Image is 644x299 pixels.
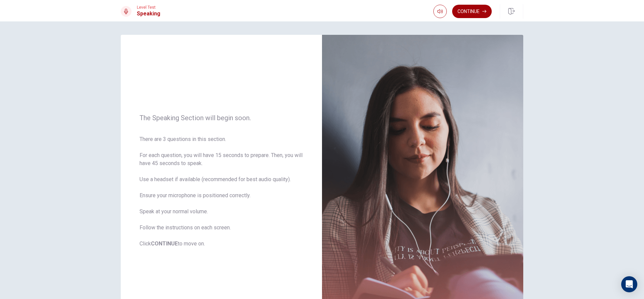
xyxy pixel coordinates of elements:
button: Continue [452,5,492,18]
b: CONTINUE [151,240,178,247]
div: Open Intercom Messenger [621,276,637,292]
span: Level Test [137,5,160,10]
span: The Speaking Section will begin soon. [140,114,303,122]
span: There are 3 questions in this section. For each question, you will have 15 seconds to prepare. Th... [140,135,303,248]
h1: Speaking [137,10,160,18]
